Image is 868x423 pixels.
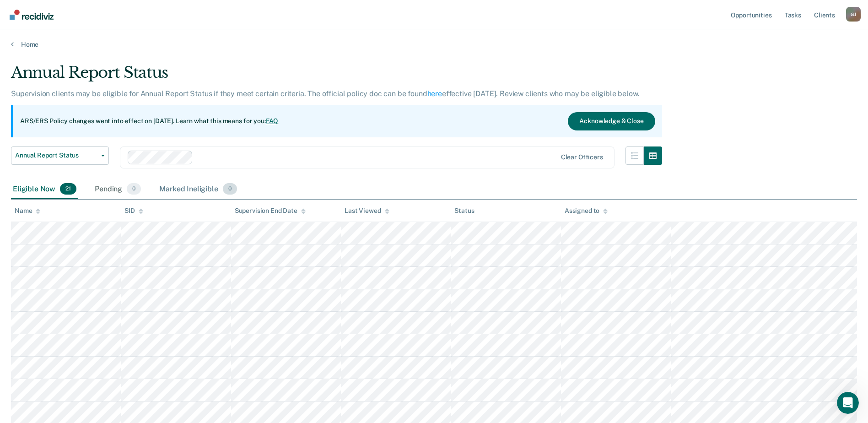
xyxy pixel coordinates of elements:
button: Annual Report Status [11,146,109,165]
span: 0 [127,183,141,195]
p: ARS/ERS Policy changes went into effect on [DATE]. Learn what this means for you: [20,117,278,126]
button: Profile dropdown button [846,7,861,22]
div: Pending0 [93,179,143,200]
div: Supervision End Date [235,207,306,215]
div: Last Viewed [345,207,389,215]
div: Name [15,207,40,215]
div: Clear officers [561,153,603,161]
div: Eligible Now21 [11,179,78,200]
span: Annual Report Status [15,152,97,159]
div: Assigned to [565,207,608,215]
span: 0 [223,183,237,195]
div: Marked Ineligible0 [157,179,239,200]
img: Recidiviz [10,10,54,20]
div: G J [846,7,861,22]
div: Status [454,207,474,215]
div: Annual Report Status [11,63,662,89]
iframe: Intercom live chat [837,392,859,414]
span: 21 [60,183,76,195]
a: FAQ [266,117,279,125]
div: SID [124,207,143,215]
p: Supervision clients may be eligible for Annual Report Status if they meet certain criteria. The o... [11,89,639,98]
a: here [427,89,442,98]
a: Home [11,40,857,49]
button: Acknowledge & Close [568,112,655,130]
